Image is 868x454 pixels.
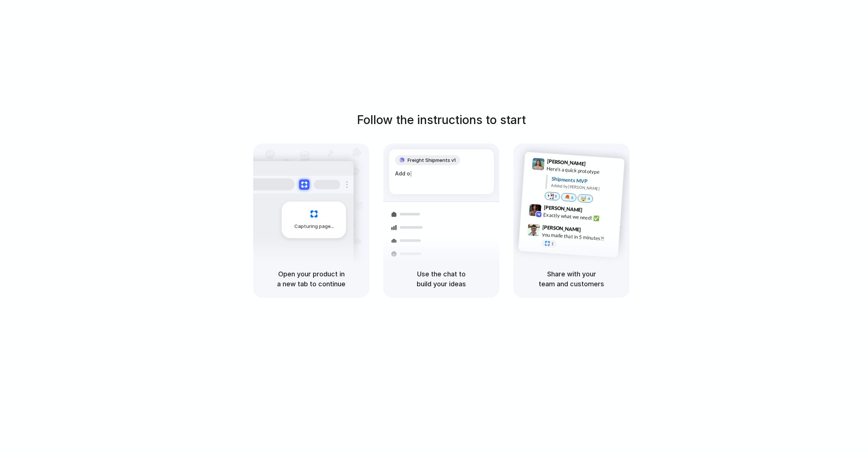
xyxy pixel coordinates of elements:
[408,157,456,164] span: Freight Shipments v1
[547,157,586,168] span: [PERSON_NAME]
[581,196,587,201] div: 🤯
[392,269,491,289] h5: Use the chat to build your ideas
[543,211,617,223] div: Exactly what we need! ✅
[522,269,621,289] h5: Share with your team and customers
[551,175,619,187] div: Shipments MVP
[542,230,615,243] div: you made that in 5 minutes?!
[555,194,557,198] span: 9
[262,269,361,289] h5: Open your product in a new tab to continue
[551,242,554,246] span: 1
[357,111,526,129] h1: Follow the instructions to start
[585,207,600,215] span: 9:42 AM
[571,195,574,199] span: 6
[588,196,590,200] span: 4
[544,203,582,214] span: [PERSON_NAME]
[410,171,412,177] span: |
[588,160,603,169] span: 9:41 AM
[551,182,618,193] div: Added by [PERSON_NAME]
[395,170,488,178] div: Add o
[294,223,335,230] span: Capturing page
[542,223,581,233] span: [PERSON_NAME]
[546,164,620,177] div: Here's a quick prototype
[583,226,598,235] span: 9:47 AM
